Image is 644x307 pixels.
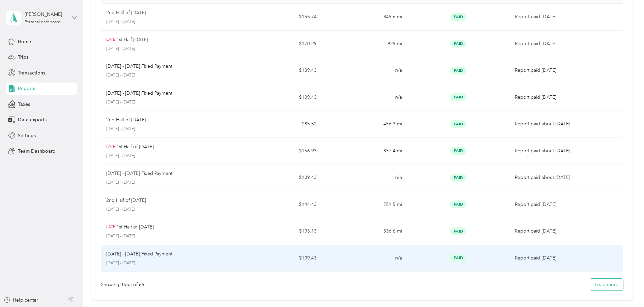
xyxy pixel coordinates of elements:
[322,111,407,138] td: 456.3 mi
[106,46,232,52] p: [DATE] - [DATE]
[116,36,148,43] p: 1st Half [DATE]
[450,201,466,208] span: Paid
[450,93,466,101] span: Paid
[18,38,31,45] span: Home
[106,233,232,239] p: [DATE] - [DATE]
[106,72,232,79] p: [DATE] - [DATE]
[322,57,407,84] td: n/a
[237,57,322,84] td: $109.43
[322,218,407,245] td: 536.6 mi
[322,31,407,58] td: 929 mi
[25,11,67,18] div: [PERSON_NAME]
[116,143,154,151] p: 1st Half of [DATE]
[18,101,30,108] span: Taxes
[18,54,28,61] span: Trips
[450,67,466,74] span: Paid
[237,31,322,58] td: $170.29
[322,191,407,218] td: 751.5 mi
[106,197,146,204] p: 2nd Half of [DATE]
[515,174,618,181] p: Report paid about [DATE]
[18,85,35,92] span: Reports
[322,84,407,111] td: n/a
[106,116,146,124] p: 2nd Half of [DATE]
[106,19,232,25] p: [DATE] - [DATE]
[450,254,466,262] span: Paid
[4,297,38,304] button: Help center
[237,84,322,111] td: $109.43
[237,111,322,138] td: $85.52
[237,245,322,272] td: $109.43
[515,254,618,262] p: Report paid [DATE]
[515,94,618,101] p: Report paid [DATE]
[18,69,45,76] span: Transactions
[106,90,172,97] p: [DATE] - [DATE] Fixed Payment
[515,40,618,48] p: Report paid [DATE]
[106,224,115,230] p: LATE
[450,174,466,182] span: Paid
[515,227,618,235] p: Report paid [DATE]
[25,20,61,24] div: Personal dashboard
[106,207,232,213] p: [DATE] - [DATE]
[116,223,154,231] p: 1st Half of [DATE]
[450,13,466,21] span: Paid
[106,250,172,258] p: [DATE] - [DATE] Fixed Payment
[237,138,322,165] td: $156.93
[106,260,232,266] p: [DATE] - [DATE]
[322,164,407,191] td: n/a
[450,120,466,128] span: Paid
[450,40,466,48] span: Paid
[322,245,407,272] td: n/a
[101,281,144,288] div: Showing 10 out of 65
[106,37,115,43] p: LATE
[450,147,466,155] span: Paid
[515,147,618,155] p: Report paid about [DATE]
[106,126,232,132] p: [DATE] - [DATE]
[237,191,322,218] td: $144.43
[322,138,407,165] td: 837.4 mi
[606,269,644,307] iframe: Everlance-gr Chat Button Frame
[106,63,172,70] p: [DATE] - [DATE] Fixed Payment
[237,218,322,245] td: $103.13
[106,99,232,105] p: [DATE] - [DATE]
[322,4,407,31] td: 849.6 mi
[590,279,623,290] button: Load more
[515,120,618,128] p: Report paid about [DATE]
[515,67,618,74] p: Report paid [DATE]
[18,148,56,155] span: Team Dashboard
[18,132,36,139] span: Settings
[106,153,232,159] p: [DATE] - [DATE]
[450,227,466,235] span: Paid
[106,144,115,150] p: LATE
[237,164,322,191] td: $109.43
[237,4,322,31] td: $155.74
[18,116,47,123] span: Data exports
[515,13,618,21] p: Report paid [DATE]
[106,180,232,186] p: [DATE] - [DATE]
[106,170,172,177] p: [DATE] - [DATE] Fixed Payment
[106,9,146,17] p: 2nd Half of [DATE]
[515,201,618,208] p: Report paid [DATE]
